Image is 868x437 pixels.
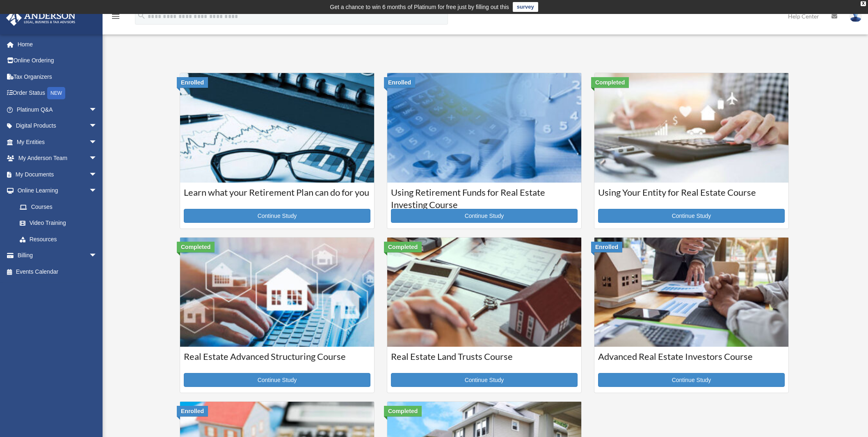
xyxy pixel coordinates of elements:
span: arrow_drop_down [89,183,105,199]
a: Platinum Q&Aarrow_drop_down [6,101,110,118]
a: Events Calendar [6,263,110,280]
a: Online Ordering [6,53,110,69]
span: arrow_drop_down [89,150,105,167]
i: search [137,11,146,20]
a: Online Learningarrow_drop_down [6,183,110,199]
div: NEW [47,87,65,99]
a: Order StatusNEW [6,85,110,102]
div: Enrolled [177,77,208,88]
span: arrow_drop_down [89,134,105,151]
div: Enrolled [177,406,208,416]
a: Continue Study [391,209,578,223]
div: Completed [384,242,422,252]
a: My Documentsarrow_drop_down [6,166,110,183]
img: User Pic [850,10,862,22]
h3: Using Your Entity for Real Estate Course [598,186,785,207]
a: Continue Study [598,373,785,387]
span: arrow_drop_down [89,101,105,118]
div: Enrolled [384,77,415,88]
a: Courses [11,199,105,215]
a: Digital Productsarrow_drop_down [6,118,110,134]
h3: Real Estate Land Trusts Course [391,350,578,371]
a: Home [6,36,110,53]
a: Resources [11,231,110,247]
a: Continue Study [184,373,370,387]
div: close [861,1,866,6]
a: survey [513,2,538,12]
a: Video Training [11,215,110,231]
a: Billingarrow_drop_down [6,247,110,264]
a: Continue Study [391,373,578,387]
div: Completed [384,406,422,416]
a: My Anderson Teamarrow_drop_down [6,150,110,167]
a: Tax Organizers [6,69,110,85]
div: Completed [591,77,629,88]
a: Continue Study [598,209,785,223]
h3: Real Estate Advanced Structuring Course [184,350,370,371]
div: Completed [177,242,215,252]
h3: Advanced Real Estate Investors Course [598,350,785,371]
a: My Entitiesarrow_drop_down [6,134,110,150]
a: Continue Study [184,209,370,223]
div: Enrolled [591,242,622,252]
a: menu [111,14,121,21]
h3: Using Retirement Funds for Real Estate Investing Course [391,186,578,207]
h3: Learn what your Retirement Plan can do for you [184,186,370,207]
span: arrow_drop_down [89,247,105,264]
img: Anderson Advisors Platinum Portal [4,10,78,26]
div: Get a chance to win 6 months of Platinum for free just by filling out this [330,2,509,12]
span: arrow_drop_down [89,166,105,183]
i: menu [111,11,121,21]
span: arrow_drop_down [89,118,105,135]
